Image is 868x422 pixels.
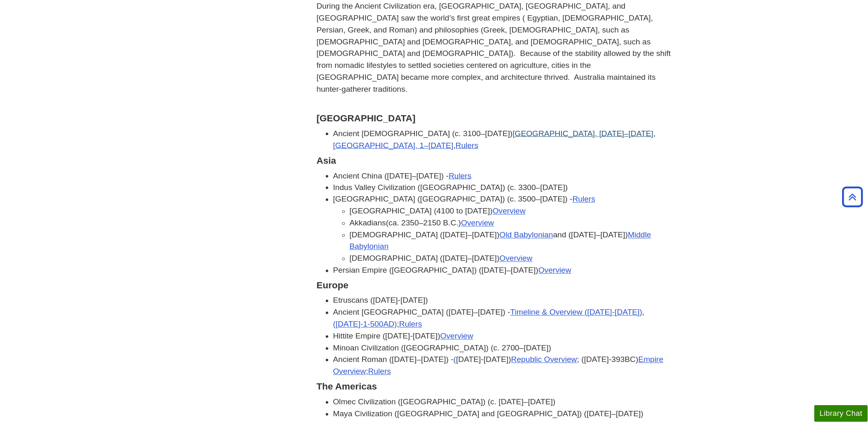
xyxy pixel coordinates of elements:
li: Olmec Civilization ([GEOGRAPHIC_DATA]) (c. [DATE]–[DATE]) [333,396,675,408]
strong: Europe [317,281,349,291]
li: Maya Civilization ([GEOGRAPHIC_DATA] and [GEOGRAPHIC_DATA]) ([DATE]–[DATE]) [333,408,675,420]
a: Overview [493,207,526,216]
span: (ca. 2350–2150 B.C.) [386,219,494,227]
a: Overview [500,254,533,263]
a: [GEOGRAPHIC_DATA], 1–[DATE] [333,141,454,150]
span: 4100 to [DATE] [437,207,490,216]
a: Timeline & Overview ([DATE]-[DATE]) [510,308,643,317]
li: Ancient [GEOGRAPHIC_DATA] ([DATE]–[DATE]) - , ; [333,307,675,331]
a: Overview [440,332,473,341]
li: Indus Valley Civilization ([GEOGRAPHIC_DATA]) (c. 3300–[DATE]) [333,182,675,194]
a: Rulers [456,141,478,150]
li: Akkadians [350,218,675,230]
li: Etruscans ([DATE]-[DATE]) [333,295,675,307]
span: [DATE]–[DATE]) [443,254,533,263]
a: Rulers [368,367,391,376]
li: [DEMOGRAPHIC_DATA] ([DATE]–[DATE]) and ([DATE]–[DATE]) [350,230,675,253]
a: Rulers [399,320,422,329]
a: Rulers [573,195,595,204]
a: Republic Overview [511,355,577,364]
button: Library Chat [814,405,868,422]
a: Rulers [449,172,471,180]
strong: The Americas [317,382,377,392]
li: [DEMOGRAPHIC_DATA] ( [350,253,675,265]
a: [GEOGRAPHIC_DATA], [DATE]–[DATE] [513,129,654,138]
li: Ancient China ([DATE]–[DATE]) - [333,170,675,182]
li: Persian Empire ([GEOGRAPHIC_DATA]) ([DATE]–[DATE]) [333,265,675,277]
strong: Asia [317,155,337,166]
li: Hittite Empire ([DATE]-[DATE]) [333,331,675,343]
li: Ancient Roman ([DATE]–[DATE]) - [DATE]-[DATE]) ; ([DATE]-393BC) ; [333,354,675,378]
a: Old Babylonian [500,231,553,239]
a: Overview [461,219,494,227]
p: During the Ancient Civilization era, [GEOGRAPHIC_DATA], [GEOGRAPHIC_DATA], and [GEOGRAPHIC_DATA] ... [317,0,675,95]
li: Ancient [DEMOGRAPHIC_DATA] (c. 3100–[DATE]) , , [333,128,675,152]
li: Minoan Civilization ([GEOGRAPHIC_DATA]) (c. 2700–[DATE]) [333,343,675,355]
a: ( [454,355,456,364]
li: [GEOGRAPHIC_DATA] ([GEOGRAPHIC_DATA]) (c. 3500–[DATE]) - [333,194,675,265]
a: Back to Top [840,191,866,202]
strong: [GEOGRAPHIC_DATA] [317,113,416,123]
a: Overview [538,266,571,275]
a: ([DATE]-1-500AD) [333,320,397,329]
li: [GEOGRAPHIC_DATA] ( ) [350,206,675,218]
